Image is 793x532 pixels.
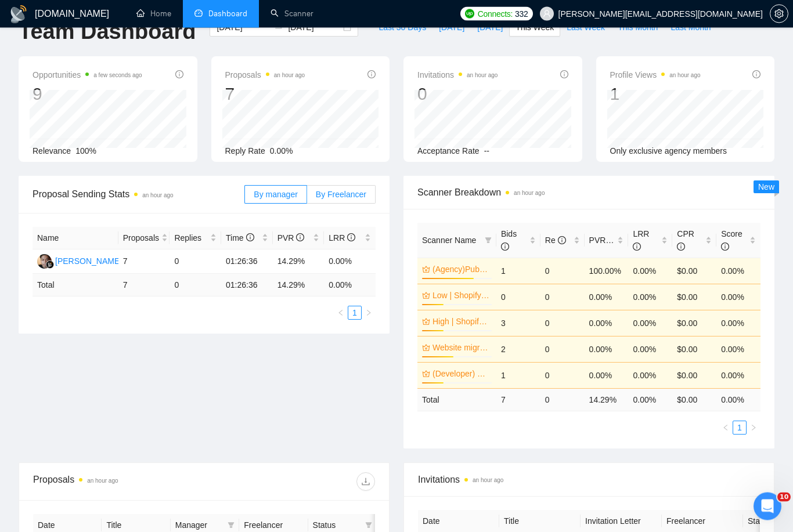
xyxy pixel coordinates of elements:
button: left [719,421,733,435]
span: Manager [175,519,223,532]
span: crown [422,292,430,300]
li: Previous Page [334,306,348,320]
input: Start date [217,21,269,34]
td: Total [417,389,496,411]
div: 9 [33,84,142,106]
span: user [543,10,551,18]
span: Last 30 Days [379,21,426,34]
a: (Developer) High | Shopify Plus [432,368,489,381]
td: 0 [540,310,585,336]
td: 0.00 % [324,274,376,297]
span: -- [484,147,489,156]
span: CPR [677,230,694,252]
span: 332 [515,8,528,20]
span: Connects: [478,8,513,20]
button: Last 30 Days [372,19,432,37]
div: Proposals [33,473,204,491]
td: 7 [496,389,540,411]
span: download [357,477,374,487]
span: info-circle [677,243,685,251]
span: info-circle [501,243,509,251]
span: crown [422,266,430,274]
td: 0.00% [585,310,629,336]
time: a few seconds ago [93,73,142,79]
button: right [747,421,760,435]
td: 0.00% [716,258,760,284]
time: an hour ago [274,73,305,79]
td: 0 [496,284,540,310]
span: [DATE] [477,21,503,34]
td: 0.00% [585,363,629,389]
span: Reply Rate [225,147,265,156]
span: left [722,425,729,432]
td: $0.00 [672,336,716,363]
a: MA[PERSON_NAME] [37,256,122,266]
div: 1 [610,84,701,106]
span: Time [226,234,254,243]
span: By manager [254,190,297,200]
span: Status [313,519,361,532]
span: New [758,183,774,192]
span: Dashboard [208,9,247,19]
th: Proposals [118,227,170,250]
span: to [274,23,283,32]
span: By Freelancer [316,190,366,200]
td: 0.00% [716,310,760,336]
span: Profile Views [610,68,701,82]
td: 1 [496,363,540,389]
span: Proposal Sending Stats [33,187,244,202]
span: Scanner Breakdown [417,186,760,200]
td: 14.29% [273,250,325,274]
span: PVR [277,234,305,243]
span: Relevance [33,147,71,156]
span: Scanner Name [422,236,476,245]
span: This Month [618,21,658,34]
span: Opportunities [33,68,142,82]
a: 1 [348,307,361,320]
span: left [337,310,344,317]
span: info-circle [752,71,760,79]
button: Last Week [560,19,611,37]
td: 2 [496,336,540,363]
span: info-circle [721,243,729,251]
span: info-circle [296,234,304,242]
span: info-circle [560,71,568,79]
span: 10 [777,493,791,502]
span: right [365,310,372,317]
td: 14.29 % [585,389,629,411]
td: 7 [118,274,170,297]
span: LRR [633,230,649,252]
time: an hour ago [514,190,545,197]
span: Score [721,230,742,252]
td: 0.00% [628,258,672,284]
span: Proposals [123,232,159,245]
img: MA [37,255,52,269]
td: 100.00% [585,258,629,284]
span: PVR [589,236,617,245]
li: Next Page [747,421,760,435]
td: $0.00 [672,310,716,336]
span: 100% [75,147,96,156]
td: 0 [540,284,585,310]
span: setting [770,9,788,19]
a: searchScanner [271,9,313,19]
a: Website migration(Agency) [432,342,489,354]
span: dashboard [194,9,203,17]
td: 0.00% [716,284,760,310]
span: Last Month [671,21,711,34]
span: info-circle [367,71,376,79]
span: filter [365,522,372,529]
span: Invitations [418,473,760,487]
th: Name [33,227,118,250]
span: Bids [501,230,517,252]
span: right [750,425,757,432]
a: (Agency)Public + Custom Apps [432,263,489,276]
span: info-circle [558,237,566,245]
div: [PERSON_NAME] [55,255,122,268]
span: filter [482,232,494,249]
td: 1 [496,258,540,284]
span: Proposals [225,68,305,82]
td: 0.00% [324,250,376,274]
td: 7 [118,250,170,274]
button: Last Month [664,19,717,37]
